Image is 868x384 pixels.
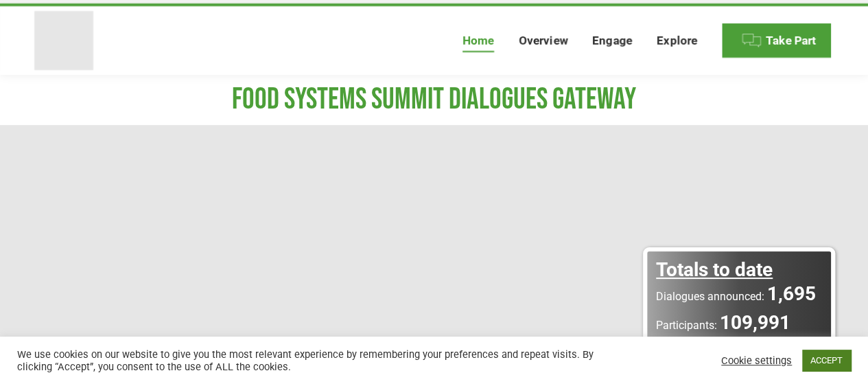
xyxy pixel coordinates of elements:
[519,34,567,48] span: Overview
[766,34,816,48] span: Take Part
[34,11,93,70] img: Food Systems Summit Dialogues
[741,30,762,51] img: Menu icon
[656,260,822,280] div: Totals to date
[721,354,792,367] a: Cookie settings
[720,311,790,334] span: 109,991
[592,34,632,48] span: Engage
[656,290,764,303] span: Dialogues announced:
[17,348,601,373] div: We use cookies on our website to give you the most relevant experience by remembering your prefer...
[802,350,851,371] a: ACCEPT
[657,34,697,48] span: Explore
[656,313,822,333] a: Participants: 109,991
[656,284,822,304] a: Dialogues announced: 1,695
[34,81,834,118] h1: FOOD SYSTEMS SUMMIT DIALOGUES GATEWAY
[767,282,816,305] span: 1,695
[656,319,717,332] span: Participants:
[462,34,494,48] span: Home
